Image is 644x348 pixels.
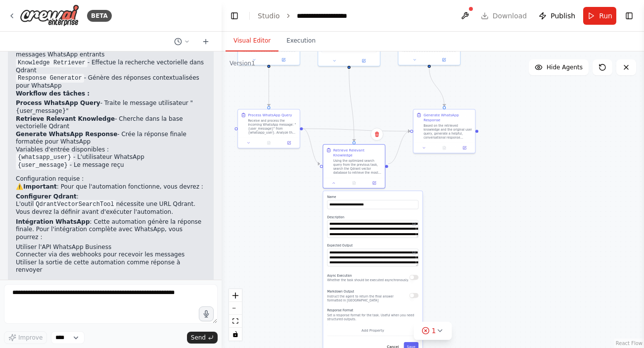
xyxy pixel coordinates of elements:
[23,183,57,190] strong: Important
[4,331,47,344] button: Improve
[16,74,206,90] li: - Génère des réponses contextualisées pour WhatsApp
[16,99,100,106] strong: Process WhatsApp Query
[16,218,206,242] p: : Cette automation génère la réponse finale. Pour l'intégration complète avec WhatsApp, vous pour...
[198,36,214,48] button: Start a new chat
[16,131,117,138] strong: Generate WhatsApp Response
[327,325,418,336] button: Add Property
[327,244,418,248] label: Expected Output
[229,328,242,341] button: toggle interactivity
[599,11,612,21] span: Run
[327,274,352,277] span: Async Execution
[327,195,418,199] label: Name
[228,9,241,23] button: Hide left sidebar
[269,57,297,63] button: Open in side panel
[237,109,300,149] div: Process WhatsApp QueryReceive and process the incoming WhatsApp message: "{user_message}" from {w...
[16,74,84,83] code: Response Generator
[347,69,357,141] g: Edge from dc15b74d-e70a-40e0-8d69-37240332e34a to ee42a687-a212-4474-9510-eb47b0c4fc3e
[16,161,206,169] li: - Le message reçu
[366,180,383,186] button: Open in side panel
[258,140,279,146] button: No output available
[18,334,43,342] span: Improve
[229,289,242,302] button: zoom in
[170,36,194,48] button: Switch to previous chat
[16,244,206,251] li: Utiliser l'API WhatsApp Business
[266,68,271,106] g: Edge from ccebabf5-129b-4bc6-ae10-66b3a40e5fca to 5dbb9370-3c8a-41a1-a3fd-753fd12d3e40
[16,193,77,200] strong: Configurer Qdrant
[16,115,115,122] strong: Retrieve Relevant Knowledge
[229,315,242,328] button: fit view
[16,193,206,216] p: : L'outil nécessite une URL Qdrant. Vous devrez la définir avant d'exécuter l'automation.
[229,289,242,341] div: React Flow controls
[434,145,455,151] button: No output available
[248,112,292,117] div: Process WhatsApp Query
[547,63,583,71] span: Hide Agents
[16,115,206,131] li: - Cherche dans la base vectorielle Qdrant
[199,306,214,321] button: Click to speak your automation idea
[20,4,79,27] img: Logo
[551,11,575,21] span: Publish
[16,153,73,162] code: {whatsapp_user}
[327,308,418,312] label: Response Format
[413,109,476,153] div: Generate WhatsApp ResponseBased on the retrieved knowledge and the original user query, generate ...
[16,90,90,97] strong: Workflow des tâches :
[16,251,206,259] li: Connecter via des webhooks pour recevoir les messages
[229,302,242,315] button: zoom out
[343,180,365,186] button: No output available
[16,175,206,183] h2: Configuration requise :
[414,322,452,340] button: 1
[258,12,280,20] a: Studio
[616,341,643,346] a: React Flow attribution
[322,144,385,189] div: Retrieve Relevant KnowledgeUsing the optimized search query from the previous task, search the Qd...
[423,124,472,140] div: Based on the retrieved knowledge and the original user query, generate a helpful, conversational ...
[388,129,411,166] g: Edge from ee42a687-a212-4474-9510-eb47b0c4fc3e to d5b1b789-9118-43d0-b40e-fb4a4c5f0f70
[16,146,206,154] h2: Variables d'entrée disponibles :
[278,31,323,51] button: Execution
[280,140,298,146] button: Open in side panel
[427,68,447,106] g: Edge from 080c0fd6-6af4-4c0d-a83c-c93e7cb55f0f to d5b1b789-9118-43d0-b40e-fb4a4c5f0f70
[16,131,206,146] li: - Crée la réponse finale formatée pour WhatsApp
[16,161,70,170] code: {user_message}
[87,10,112,22] div: BETA
[622,9,636,23] button: Show right sidebar
[327,313,418,321] p: Set a response format for the task. Useful when you need structured outputs.
[16,218,90,225] strong: Intégration WhatsApp
[16,259,206,274] li: Utiliser la sortie de cette automation comme réponse à renvoyer
[423,112,472,122] div: Generate WhatsApp Response
[303,126,410,134] g: Edge from 5dbb9370-3c8a-41a1-a3fd-753fd12d3e40 to d5b1b789-9118-43d0-b40e-fb4a4c5f0f70
[456,145,473,151] button: Open in side panel
[248,118,296,134] div: Receive and process the incoming WhatsApp message: "{user_message}" from {whatsapp_user}. Analyze...
[432,326,436,336] span: 1
[327,215,418,219] label: Description
[412,249,417,255] button: Open in editor
[327,278,409,282] p: Whether the task should be executed asynchronously.
[327,295,410,302] p: Instruct the agent to return the final answer formatted in [GEOGRAPHIC_DATA]
[327,290,354,294] span: Markdown Output
[535,7,579,25] button: Publish
[333,159,382,175] div: Using the optimized search query from the previous task, search the Qdrant vector database to ret...
[16,153,206,161] li: - L'utilisateur WhatsApp
[583,7,616,25] button: Run
[226,31,278,51] button: Visual Editor
[333,148,382,157] div: Retrieve Relevant Knowledge
[258,11,374,21] nav: breadcrumb
[350,58,378,64] button: Open in side panel
[16,99,206,115] li: - Traite le message utilisateur "{user_message}"
[16,58,88,67] code: Knowledge Retriever
[191,334,206,342] span: Send
[303,126,320,166] g: Edge from 5dbb9370-3c8a-41a1-a3fd-753fd12d3e40 to ee42a687-a212-4474-9510-eb47b0c4fc3e
[529,59,589,75] button: Hide Agents
[370,128,383,141] button: Delete node
[34,200,116,209] code: QdrantVectorSearchTool
[412,221,417,227] button: Open in editor
[230,59,255,67] div: Version 1
[187,332,218,344] button: Send
[16,183,206,191] p: ⚠️ : Pour que l'automation fonctionne, vous devrez :
[16,59,206,75] li: - Effectue la recherche vectorielle dans Qdrant
[430,57,458,63] button: Open in side panel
